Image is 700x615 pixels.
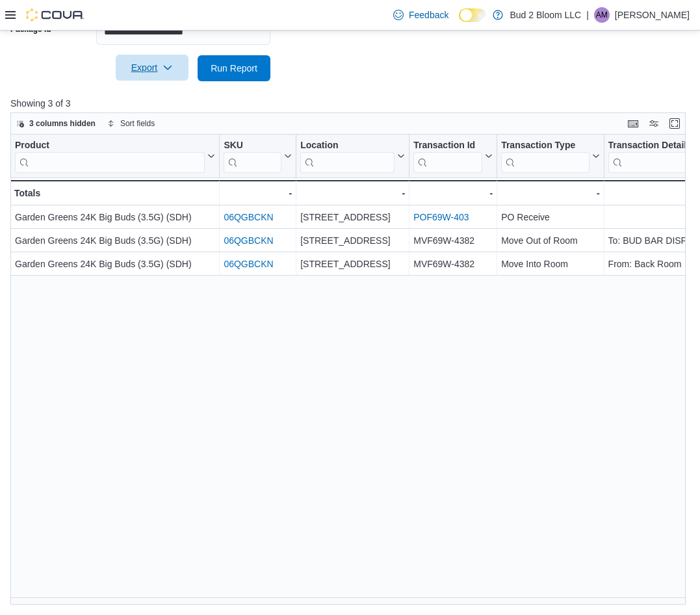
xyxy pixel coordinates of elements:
[501,185,599,201] div: -
[501,209,599,225] div: PO Receive
[224,235,273,246] a: 06QGBCKN
[501,140,589,152] div: Transaction Type
[300,256,405,272] div: [STREET_ADDRESS]
[29,118,96,129] span: 3 columns hidden
[459,8,486,22] input: Dark Mode
[501,256,599,272] div: Move Into Room
[646,116,662,131] button: Display options
[120,118,155,129] span: Sort fields
[26,8,84,21] img: Cova
[15,233,215,248] div: Garden Greens 24K Big Buds (3.5G) (SDH)
[596,7,608,23] span: AM
[224,140,292,173] button: SKU
[625,116,641,131] button: Keyboard shortcuts
[409,8,448,21] span: Feedback
[224,140,281,152] div: SKU
[413,185,493,201] div: -
[198,55,270,81] button: Run Report
[102,116,160,131] button: Sort fields
[300,233,405,248] div: [STREET_ADDRESS]
[388,2,454,28] a: Feedback
[224,140,281,173] div: SKU URL
[300,209,405,225] div: [STREET_ADDRESS]
[15,140,215,173] button: Product
[594,7,610,23] div: Ariel Mizrahi
[615,7,690,23] p: [PERSON_NAME]
[413,140,493,173] button: Transaction Id
[224,259,273,269] a: 06QGBCKN
[15,140,205,173] div: Product
[300,140,395,173] div: Location
[116,55,188,81] button: Export
[300,140,395,152] div: Location
[11,116,101,131] button: 3 columns hidden
[413,212,469,222] a: POF69W-403
[501,140,599,173] button: Transaction Type
[211,62,257,75] span: Run Report
[123,55,181,81] span: Export
[15,140,205,152] div: Product
[224,185,292,201] div: -
[586,7,589,23] p: |
[15,256,215,272] div: Garden Greens 24K Big Buds (3.5G) (SDH)
[224,212,273,222] a: 06QGBCKN
[501,140,589,173] div: Transaction Type
[413,256,493,272] div: MVF69W-4382
[10,97,692,110] p: Showing 3 of 3
[413,140,482,152] div: Transaction Id
[14,185,215,201] div: Totals
[300,185,405,201] div: -
[667,116,682,131] button: Enter fullscreen
[413,140,482,173] div: Transaction Id URL
[300,140,405,173] button: Location
[15,209,215,225] div: Garden Greens 24K Big Buds (3.5G) (SDH)
[501,233,599,248] div: Move Out of Room
[510,7,581,23] p: Bud 2 Bloom LLC
[413,233,493,248] div: MVF69W-4382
